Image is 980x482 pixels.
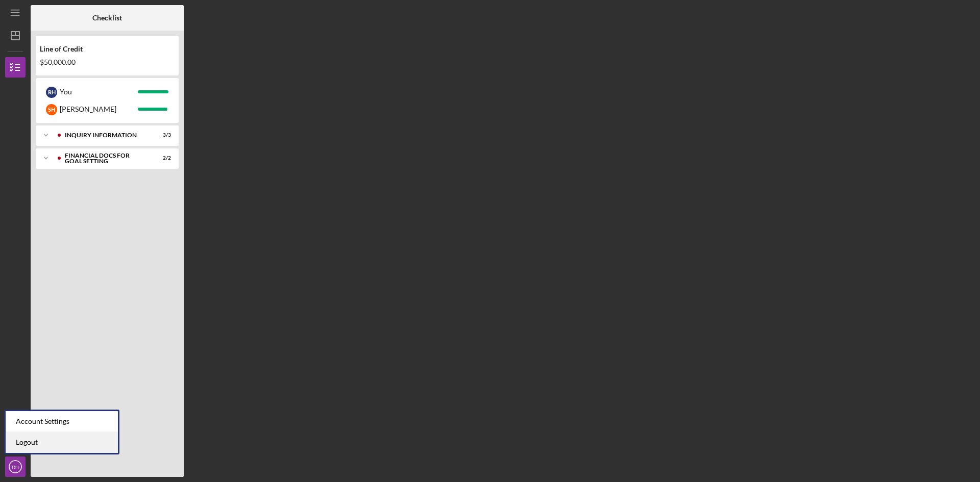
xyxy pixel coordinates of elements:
[60,83,138,100] div: You
[6,432,118,453] a: Logout
[6,411,118,432] div: Account Settings
[46,87,57,98] div: R H
[46,104,57,115] div: S H
[5,456,26,477] button: RH
[12,464,19,470] text: RH
[40,45,175,53] div: Line of Credit
[153,155,171,161] div: 2 / 2
[153,132,171,138] div: 3 / 3
[40,58,175,66] div: $50,000.00
[65,153,145,164] div: Financial Docs for Goal Setting
[92,14,122,22] b: Checklist
[60,100,138,118] div: [PERSON_NAME]
[65,132,145,138] div: INQUIRY INFORMATION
